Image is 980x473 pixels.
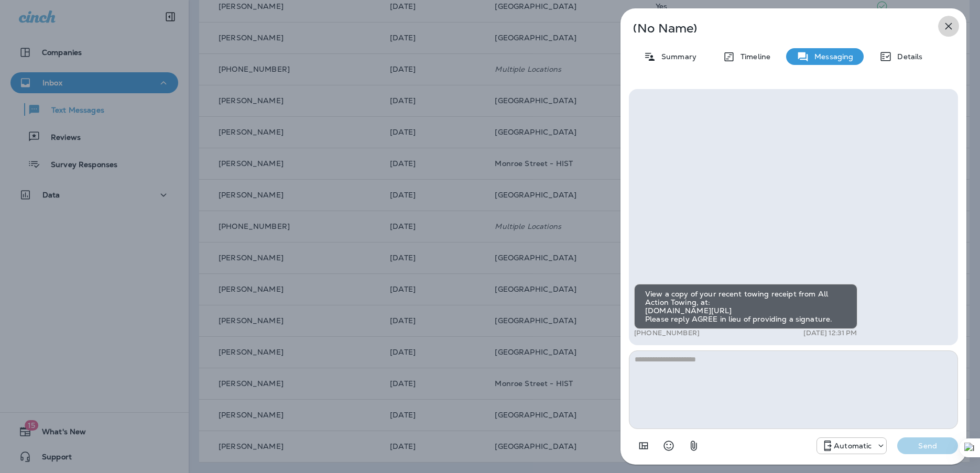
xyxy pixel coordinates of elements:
[834,442,872,450] p: Automatic
[735,52,770,61] p: Timeline
[803,329,857,337] p: [DATE] 12:31 PM
[634,329,700,337] p: [PHONE_NUMBER]
[633,24,919,32] p: (No Name)
[892,52,922,61] p: Details
[634,284,857,329] div: View a copy of your recent towing receipt from All Action Towing, at: [DOMAIN_NAME][URL] Please r...
[633,435,654,456] button: Add in a premade template
[809,52,853,61] p: Messaging
[658,435,679,456] button: Select an emoji
[656,52,696,61] p: Summary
